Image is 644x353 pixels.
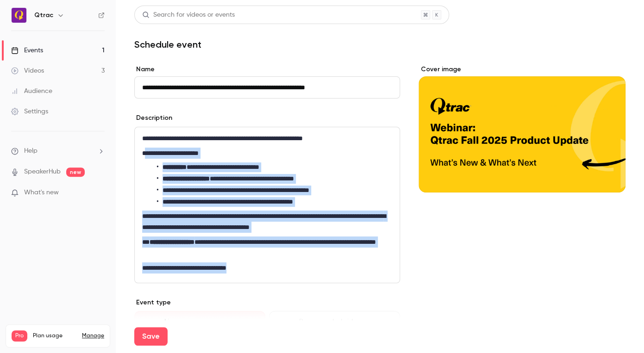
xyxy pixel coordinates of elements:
[134,327,168,346] button: Save
[11,46,43,55] div: Events
[24,167,61,177] a: SpeakerHub
[24,146,38,156] span: Help
[11,66,44,75] div: Videos
[135,127,400,283] div: editor
[134,127,400,283] section: description
[134,113,172,123] label: Description
[12,8,26,23] img: Qtrac
[11,107,48,116] div: Settings
[82,332,104,340] a: Manage
[11,146,105,156] li: help-dropdown-opener
[419,65,625,74] label: Cover image
[11,87,52,96] div: Audience
[33,332,76,340] span: Plan usage
[134,65,400,74] label: Name
[134,39,625,50] h1: Schedule event
[12,330,27,341] span: Pro
[24,188,59,198] span: What's new
[134,298,400,307] p: Event type
[34,11,53,20] h6: Qtrac
[94,189,105,197] iframe: Noticeable Trigger
[66,167,85,177] span: new
[419,65,625,192] section: Cover image
[142,10,235,20] div: Search for videos or events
